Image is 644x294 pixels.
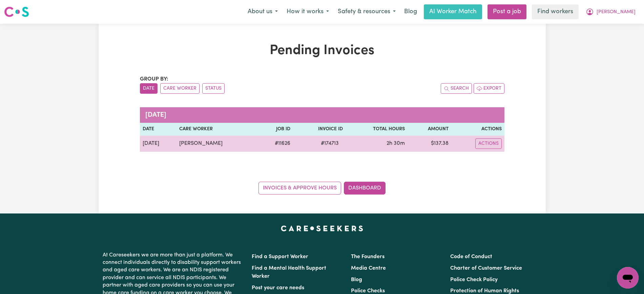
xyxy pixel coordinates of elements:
[617,267,639,289] iframe: Button to launch messaging window
[252,285,304,291] a: Post your care needs
[450,288,519,294] a: Protection of Human Rights
[387,141,405,146] span: 2 hours 30 minutes
[424,4,482,19] a: AI Worker Match
[581,5,640,19] button: My Account
[346,123,408,136] th: Total Hours
[450,277,498,282] a: Police Check Policy
[140,43,504,59] h1: Pending Invoices
[344,182,386,195] a: Dashboard
[252,266,326,279] a: Find a Mental Health Support Worker
[408,123,451,136] th: Amount
[408,136,451,152] td: $ 137.38
[532,4,579,19] a: Find workers
[351,277,362,282] a: Blog
[293,123,346,136] th: Invoice ID
[597,8,636,16] span: [PERSON_NAME]
[441,83,472,94] button: Search
[160,83,200,94] button: sort invoices by care worker
[243,5,282,19] button: About us
[351,254,385,259] a: The Founders
[202,83,225,94] button: sort invoices by paid status
[450,266,522,271] a: Charter of Customer Service
[176,136,258,152] td: [PERSON_NAME]
[258,136,293,152] td: # 11626
[282,5,333,19] button: How it works
[281,226,363,231] a: Careseekers home page
[176,123,258,136] th: Care Worker
[140,136,176,152] td: [DATE]
[258,182,341,195] a: Invoices & Approve Hours
[252,254,308,259] a: Find a Support Worker
[4,4,29,20] a: Careseekers logo
[400,4,421,19] a: Blog
[140,76,168,82] span: Group by:
[474,83,504,94] button: Export
[351,288,385,294] a: Police Checks
[351,266,386,271] a: Media Centre
[317,139,343,148] span: # 174713
[140,107,504,123] caption: [DATE]
[475,138,502,149] button: Actions
[140,123,176,136] th: Date
[451,123,504,136] th: Actions
[450,254,492,259] a: Code of Conduct
[333,5,400,19] button: Safety & resources
[140,83,158,94] button: sort invoices by date
[258,123,293,136] th: Job ID
[487,4,526,19] a: Post a job
[4,6,29,18] img: Careseekers logo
